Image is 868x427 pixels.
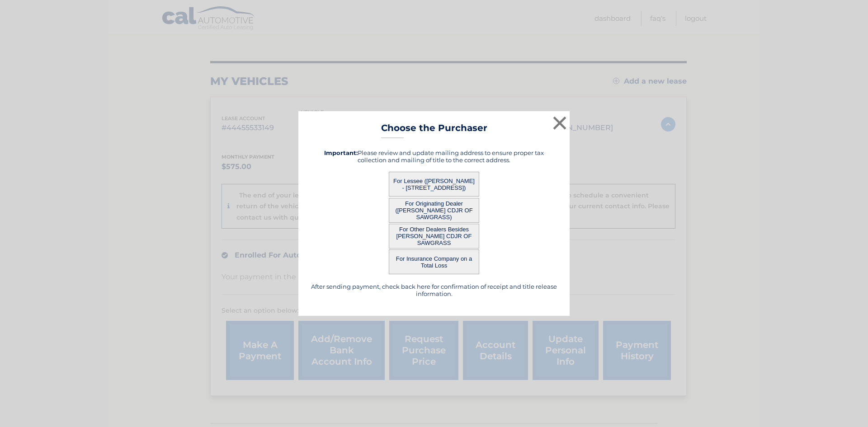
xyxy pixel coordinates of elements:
button: For Originating Dealer ([PERSON_NAME] CDJR OF SAWGRASS) [389,198,479,223]
h3: Choose the Purchaser [381,122,487,138]
button: For Other Dealers Besides [PERSON_NAME] CDJR OF SAWGRASS [389,224,479,249]
strong: Important: [324,149,358,156]
button: For Lessee ([PERSON_NAME] - [STREET_ADDRESS]) [389,172,479,197]
h5: After sending payment, check back here for confirmation of receipt and title release information. [310,283,558,297]
button: For Insurance Company on a Total Loss [389,249,479,274]
h5: Please review and update mailing address to ensure proper tax collection and mailing of title to ... [310,149,558,164]
button: × [551,114,569,132]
